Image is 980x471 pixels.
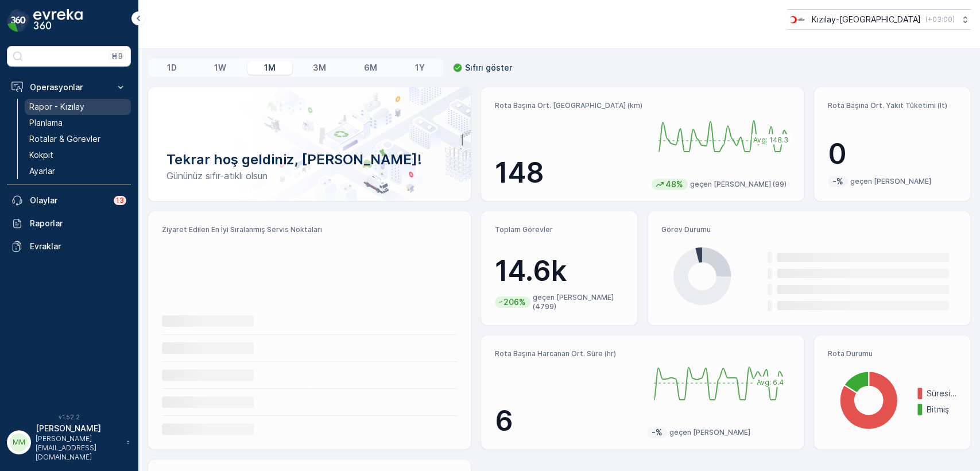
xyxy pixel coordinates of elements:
[29,149,53,161] p: Kokpit
[36,434,121,462] p: [PERSON_NAME][EMAIL_ADDRESS][DOMAIN_NAME]
[495,225,623,234] p: Toplam Görevler
[25,147,131,163] a: Kokpit
[30,241,126,252] p: Evraklar
[787,9,971,30] button: Kızılay-[GEOGRAPHIC_DATA](+03:00)
[116,196,124,205] p: 13
[828,101,956,110] p: Rota Başına Ort. Yakıt Tüketimi (lt)
[925,15,955,24] p: ( +03:00 )
[7,235,131,258] a: Evraklar
[787,13,807,26] img: k%C4%B1z%C4%B1lay.png
[264,62,276,74] p: 1M
[25,99,131,115] a: Rapor - Kızılay
[29,165,55,177] p: Ayarlar
[927,404,956,415] p: Bitmiş
[7,9,30,32] img: logo
[661,225,956,234] p: Görev Durumu
[10,433,28,451] div: MM
[25,131,131,147] a: Rotalar & Görevler
[495,349,638,358] p: Rota Başına Harcanan Ort. Süre (hr)
[495,404,638,438] p: 6
[7,423,131,462] button: MM[PERSON_NAME][PERSON_NAME][EMAIL_ADDRESS][DOMAIN_NAME]
[828,349,956,358] p: Rota Durumu
[669,428,750,437] p: geçen [PERSON_NAME]
[650,427,664,438] p: -%
[465,62,512,74] p: Sıfırı göster
[831,176,845,187] p: -%
[30,195,107,206] p: Olaylar
[30,82,108,93] p: Operasyonlar
[664,179,684,190] p: 48%
[502,296,527,308] p: 206%
[25,163,131,179] a: Ayarlar
[927,388,956,399] p: Süresi doldu
[36,423,121,434] p: [PERSON_NAME]
[7,76,131,99] button: Operasyonlar
[29,117,63,129] p: Planlama
[495,156,642,190] p: 148
[533,293,623,311] p: geçen [PERSON_NAME] (4799)
[162,225,457,234] p: Ziyaret Edilen En İyi Sıralanmış Servis Noktaları
[167,62,177,74] p: 1D
[33,9,83,32] img: logo_dark-DEwI_e13.png
[495,254,623,288] p: 14.6k
[166,169,452,183] p: Gününüz sıfır-atıklı olsun
[495,101,642,110] p: Rota Başına Ort. [GEOGRAPHIC_DATA] (km)
[850,177,931,186] p: geçen [PERSON_NAME]
[111,52,123,61] p: ⌘B
[7,414,131,420] span: v 1.52.2
[30,218,126,229] p: Raporlar
[7,189,131,212] a: Olaylar13
[690,180,787,189] p: geçen [PERSON_NAME] (99)
[828,137,956,171] p: 0
[214,62,226,74] p: 1W
[7,212,131,235] a: Raporlar
[29,101,84,113] p: Rapor - Kızılay
[313,62,326,74] p: 3M
[29,133,100,145] p: Rotalar & Görevler
[166,150,452,169] p: Tekrar hoş geldiniz, [PERSON_NAME]!
[25,115,131,131] a: Planlama
[364,62,377,74] p: 6M
[415,62,424,74] p: 1Y
[812,14,921,25] p: Kızılay-[GEOGRAPHIC_DATA]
